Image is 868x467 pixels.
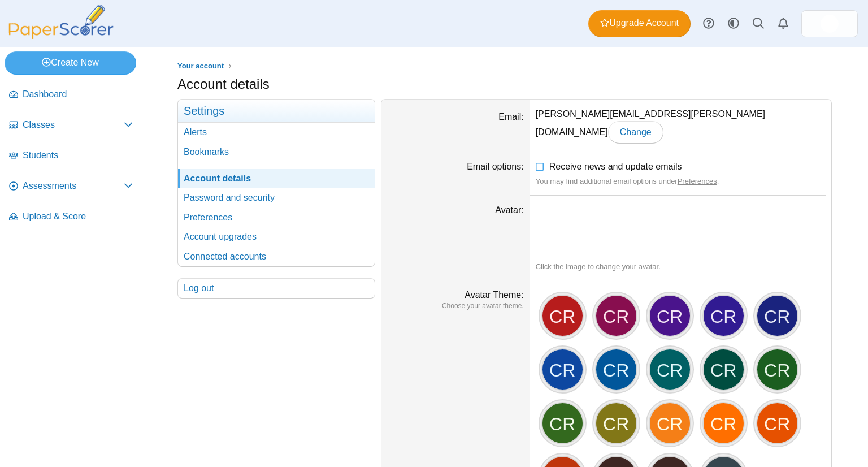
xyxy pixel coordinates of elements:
[178,188,375,207] a: Password and security
[5,142,137,170] a: Students
[178,227,375,247] a: Account upgrades
[178,142,375,162] a: Bookmarks
[549,162,682,171] span: Receive news and update emails
[178,208,375,227] a: Preferences
[536,176,826,187] div: You may find additional email options under .
[178,247,375,266] a: Connected accounts
[756,348,798,391] div: CR
[649,295,691,337] div: CR
[608,121,663,144] a: Change
[178,279,375,298] a: Log out
[177,75,270,94] h1: Account details
[5,51,136,74] a: Create New
[595,295,637,337] div: CR
[821,15,839,33] img: ps.U8Oj02mf4fBxDqYI
[178,100,375,123] h3: Settings
[23,210,133,223] span: Upload & Score
[649,348,691,391] div: CR
[5,31,118,41] a: PaperScorer
[541,402,584,444] div: CR
[756,402,798,444] div: CR
[178,123,375,142] a: Alerts
[23,88,133,101] span: Dashboard
[588,10,691,37] a: Upgrade Account
[595,348,637,391] div: CR
[536,204,590,258] img: ps.U8Oj02mf4fBxDqYI
[175,59,227,73] a: Your account
[756,295,798,337] div: CR
[23,149,133,162] span: Students
[620,127,652,137] span: Change
[5,5,118,39] img: PaperScorer
[23,119,124,131] span: Classes
[498,112,523,122] label: Email
[702,295,745,337] div: CR
[5,112,137,139] a: Classes
[678,177,717,185] a: Preferences
[178,169,375,188] a: Account details
[595,402,637,444] div: CR
[771,11,796,36] a: Alerts
[649,402,691,444] div: CR
[495,205,523,215] label: Avatar
[467,162,524,171] label: Email options
[177,62,224,70] span: Your account
[5,173,137,200] a: Assessments
[600,17,679,29] span: Upgrade Account
[530,100,831,152] dd: [PERSON_NAME][EMAIL_ADDRESS][PERSON_NAME][DOMAIN_NAME]
[5,81,137,109] a: Dashboard
[702,402,745,444] div: CR
[536,262,826,272] div: Click the image to change your avatar.
[5,204,137,231] a: Upload & Score
[23,180,124,192] span: Assessments
[821,15,839,33] span: Carlie Robinson
[541,348,584,391] div: CR
[541,295,584,337] div: CR
[801,10,858,37] a: ps.U8Oj02mf4fBxDqYI
[702,348,745,391] div: CR
[465,290,523,300] label: Avatar Theme
[387,301,524,311] dfn: Choose your avatar theme.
